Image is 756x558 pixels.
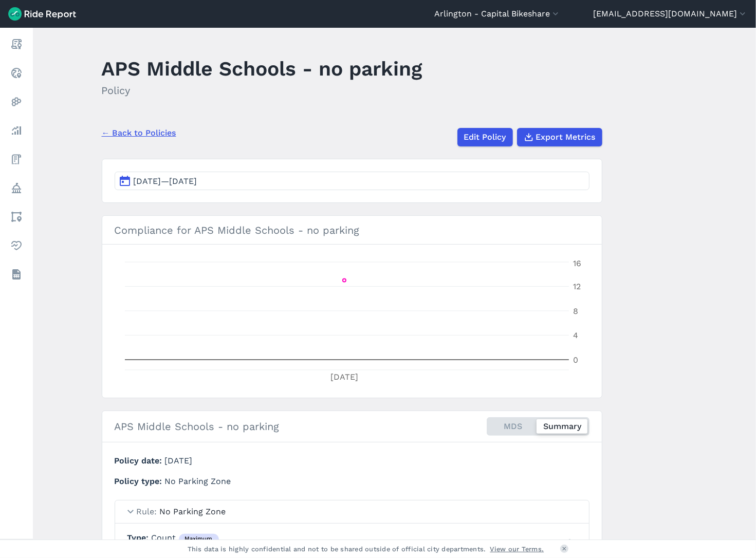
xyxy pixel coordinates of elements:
[517,128,602,146] button: Export Metrics
[7,265,26,284] a: Datasets
[573,330,578,340] tspan: 4
[179,534,219,545] div: maximum
[152,533,219,543] span: Count
[115,419,280,434] h2: APS Middle Schools - no parking
[165,476,231,486] span: No Parking Zone
[536,131,596,143] span: Export Metrics
[7,92,26,111] a: Heatmaps
[127,533,152,543] span: Type
[7,236,26,255] a: Health
[593,8,748,20] button: [EMAIL_ADDRESS][DOMAIN_NAME]
[573,282,581,291] tspan: 12
[573,355,578,365] tspan: 0
[7,150,26,169] a: Fees
[330,372,358,382] tspan: [DATE]
[137,507,160,516] span: Rule
[7,208,26,226] a: Areas
[457,128,513,146] a: Edit Policy
[102,54,422,83] h1: APS Middle Schools - no parking
[434,8,561,20] button: Arlington - Capital Bikeshare
[490,544,544,554] a: View our Terms.
[102,127,176,139] a: ← Back to Policies
[160,507,226,516] span: No Parking Zone
[573,306,578,316] tspan: 8
[115,500,589,524] summary: RuleNo Parking Zone
[102,83,422,98] h2: Policy
[7,35,26,53] a: Report
[165,456,193,466] span: [DATE]
[7,179,26,197] a: Policy
[115,172,589,190] button: [DATE]—[DATE]
[102,216,602,245] h3: Compliance for APS Middle Schools - no parking
[7,121,26,140] a: Analyze
[115,456,165,466] span: Policy date
[573,258,581,268] tspan: 16
[7,64,26,82] a: Realtime
[115,476,165,486] span: Policy type
[134,176,197,186] span: [DATE]—[DATE]
[8,7,76,21] img: Ride Report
